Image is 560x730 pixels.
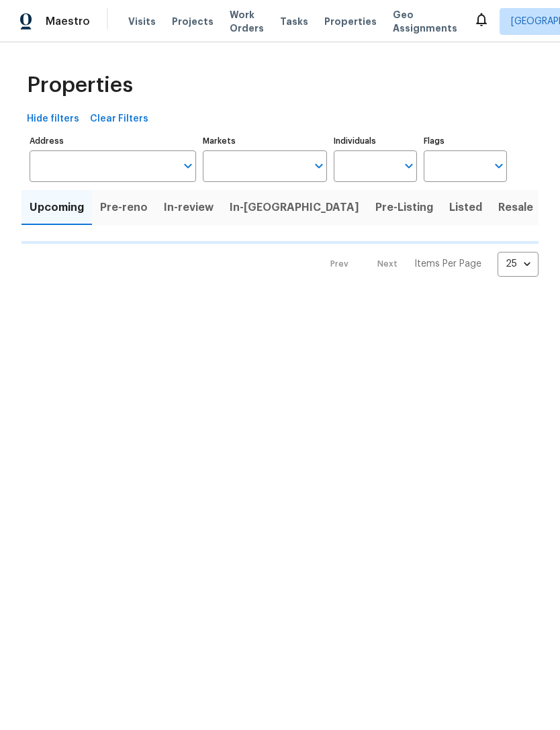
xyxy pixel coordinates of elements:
p: Items Per Page [414,257,481,271]
span: Geo Assignments [393,8,457,35]
div: 25 [498,246,539,281]
span: Properties [324,15,377,28]
span: In-[GEOGRAPHIC_DATA] [230,198,359,217]
button: Open [489,156,508,175]
button: Clear Filters [85,107,154,132]
nav: Pagination Navigation [318,252,539,277]
button: Open [400,156,418,175]
button: Open [179,156,197,175]
span: In-review [164,198,214,217]
label: Address [30,137,196,145]
label: Flags [424,137,507,145]
span: Resale [498,198,533,217]
span: Visits [128,15,156,28]
span: Tasks [280,17,308,26]
button: Hide filters [21,107,85,132]
span: Projects [172,15,214,28]
span: Clear Filters [90,111,148,128]
span: Upcoming [30,198,84,217]
span: Hide filters [27,111,79,128]
span: Listed [449,198,482,217]
span: Pre-reno [100,198,148,217]
span: Work Orders [230,8,264,35]
label: Individuals [334,137,417,145]
button: Open [310,156,328,175]
span: Pre-Listing [375,198,433,217]
span: Maestro [46,15,90,28]
span: Properties [27,79,133,92]
label: Markets [203,137,328,145]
